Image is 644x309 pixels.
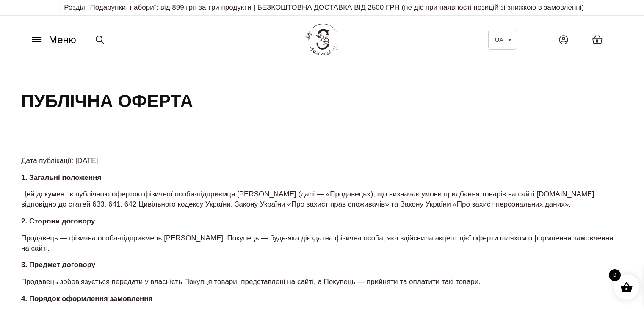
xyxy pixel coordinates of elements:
[596,38,598,45] span: 0
[495,36,503,43] span: UA
[21,295,152,303] strong: 4. Порядок оформлення замовлення
[21,233,623,254] p: Продавець — фізична особа-підприємець [PERSON_NAME]. Покупець — будь-яка дієздатна фізична особа,...
[21,156,623,166] p: Дата публікації: [DATE]
[21,90,193,113] h1: Публічна оферта
[21,261,95,269] strong: 3. Предмет договору
[49,32,76,47] span: Меню
[21,217,95,225] strong: 2. Сторони договору
[21,277,623,287] p: Продавець зобов’язується передати у власність Покупця товари, представлені на сайті, а Покупець —...
[305,24,339,55] img: BY SADOVSKIY
[21,174,101,182] strong: 1. Загальні положення
[28,32,79,48] button: Меню
[488,30,516,50] a: UA
[21,189,623,210] p: Цей документ є публічною офертою фізичної особи-підприємця [PERSON_NAME] (далі — «Продавець»), що...
[583,26,611,53] a: 0
[609,269,621,281] span: 0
